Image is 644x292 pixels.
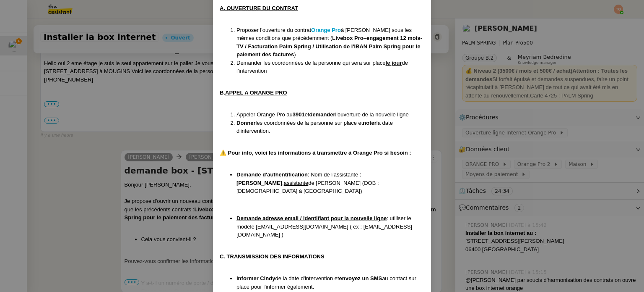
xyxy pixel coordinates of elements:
li: Demander les coordonnées de la personne qui sera sur place de l'intervention [236,59,424,75]
strong: Donner [236,120,256,126]
strong: B. [220,89,287,96]
li: les coordonnées de la personne sur place et la date d'intervention. [236,119,424,135]
strong: envoyez un SMS [339,275,382,281]
li: Proposer l'ouverture du contrat à [PERSON_NAME] sous les mêmes conditions que précédemment ( – - ) [236,26,424,59]
li: : Nom de l'assistante : , de [PERSON_NAME] (DOB : [DEMOGRAPHIC_DATA] à [GEOGRAPHIC_DATA]) [236,171,424,195]
u: le jour [386,60,402,66]
u: assistante [284,180,309,186]
strong: noter [363,120,377,126]
strong: demander [309,111,335,118]
strong: 3901 [293,111,305,118]
u: Demande adresse email / identifiant pour la nouvelle ligne [236,215,387,221]
li: Appeler Orange Pro au et l'ouverture de la nouvelle ligne [236,110,424,119]
strong: engagement 12 mois [366,35,421,41]
a: Orange Pro [311,27,341,33]
u: Demande d'authentification [236,171,308,178]
li: de la date d'intervention et au contact sur place pour l'informer également. [236,274,424,291]
u: A. OUVERTURE DU CONTRAT [220,5,298,11]
strong: TV / Facturation Palm Spring / Utilisation de l'IBAN Palm Spring pour le paiement des factures [236,43,421,58]
strong: [PERSON_NAME] [236,180,282,186]
u: C. TRANSMISSION DES INFORMATIONS [220,253,325,260]
strong: ⚠️ Pour info, voici les informations à transmettre à Orange Pro si besoin : [220,150,411,156]
strong: Livebox Pro [332,35,363,41]
li: : utiliser le modèle [EMAIL_ADDRESS][DOMAIN_NAME] ( ex : [EMAIL_ADDRESS][DOMAIN_NAME] ) [236,214,424,239]
u: APPEL A ORANGE PRO [225,89,287,96]
strong: Informer Cindy [236,275,275,281]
